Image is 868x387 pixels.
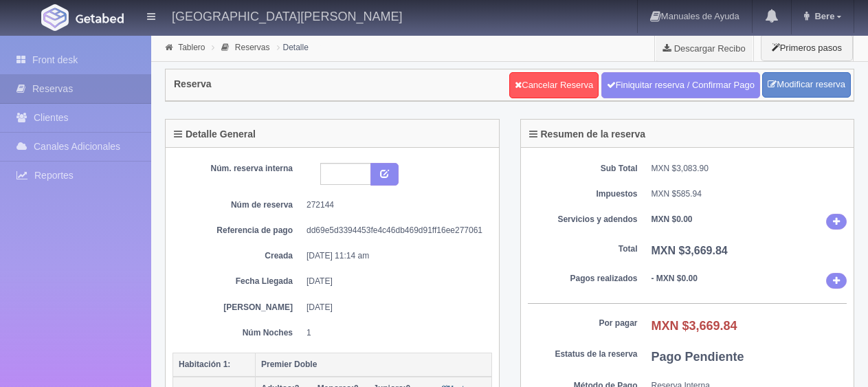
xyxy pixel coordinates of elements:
b: MXN $0.00 [652,214,693,224]
b: Pago Pendiente [652,350,744,364]
a: Reservas [235,43,270,52]
dt: Por pagar [528,318,638,329]
dt: Fecha Llegada [183,276,293,287]
dd: MXN $3,083.90 [652,163,847,175]
dd: 272144 [307,199,482,211]
button: Primeros pasos [761,34,853,61]
dt: Núm. reserva interna [183,163,293,175]
li: Detalle [274,41,312,54]
img: Getabed [76,13,124,23]
h4: Detalle General [174,129,256,140]
h4: [GEOGRAPHIC_DATA][PERSON_NAME] [172,7,402,24]
dt: Referencia de pago [183,225,293,236]
dt: Total [528,243,638,255]
dd: dd69e5d3394453fe4c46db469d91ff16ee277061 [307,225,482,236]
dt: Impuestos [528,188,638,200]
span: Bere [811,11,834,21]
dt: Sub Total [528,163,638,175]
dt: Creada [183,250,293,262]
th: Premier Doble [256,353,492,377]
a: Finiquitar reserva / Confirmar Pago [601,72,760,98]
h4: Resumen de la reserva [529,129,646,140]
dt: Núm Noches [183,327,293,339]
dt: Pagos realizados [528,273,638,285]
a: Cancelar Reserva [509,72,599,98]
img: Getabed [41,4,69,31]
h4: Reserva [174,79,212,89]
b: - MXN $0.00 [652,274,698,283]
b: MXN $3,669.84 [652,245,728,256]
dd: MXN $585.94 [652,188,847,200]
a: Descargar Recibo [655,34,753,62]
a: Modificar reserva [762,72,851,98]
b: MXN $3,669.84 [652,319,737,333]
dt: Servicios y adendos [528,214,638,225]
dd: [DATE] 11:14 am [307,250,482,262]
dd: [DATE] [307,302,482,313]
a: Tablero [178,43,205,52]
dt: [PERSON_NAME] [183,302,293,313]
dd: [DATE] [307,276,482,287]
dt: Núm de reserva [183,199,293,211]
dd: 1 [307,327,482,339]
b: Habitación 1: [179,360,230,369]
dt: Estatus de la reserva [528,349,638,360]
